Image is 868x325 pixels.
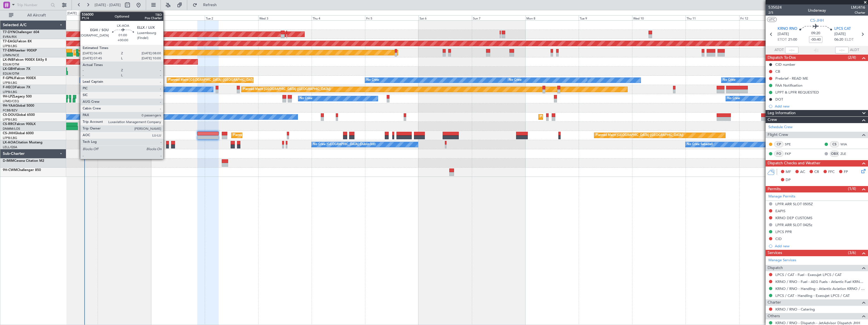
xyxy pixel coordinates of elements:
div: No Crew [509,76,522,84]
span: D-IMIM [3,159,14,163]
span: Dispatch To-Dos [768,55,796,61]
div: Add new [775,244,865,248]
span: All Aircraft [14,13,59,17]
div: Thu 11 [685,15,739,20]
a: FCBB/BZV [3,108,18,113]
div: Tue 2 [205,15,258,20]
span: (2/4) [848,55,856,60]
a: LX-INBFalcon 900EX EASy II [3,58,47,62]
span: LX-INB [3,58,14,62]
div: Planned Maint [GEOGRAPHIC_DATA] ([GEOGRAPHIC_DATA]) [233,131,320,140]
div: Underway [808,8,826,13]
div: LPCS PPR [775,229,792,234]
span: AC [800,169,805,175]
span: CS-RRC [3,123,15,126]
a: LPCS / CAT - Handling - Execujet LPCS / CAT [775,293,850,298]
div: [DATE] [152,11,161,16]
span: 09:20 [811,31,820,36]
span: LX-GBH [3,67,15,71]
a: KRNO / RNO - Handling - Atlantic Aviation KRNO / RNO [775,286,865,291]
a: SPE [785,142,797,147]
span: T7-EMI [3,49,14,52]
span: [DATE] [834,31,846,37]
div: Planned Maint [GEOGRAPHIC_DATA] ([GEOGRAPHIC_DATA]) [243,85,331,94]
a: LFMD/CEQ [3,99,19,103]
a: LFPB/LBG [3,90,17,94]
span: Others [768,313,780,319]
span: Dispatch Checks and Weather [768,160,820,167]
button: UTC [767,17,777,22]
div: OBX [830,151,839,157]
a: LELL/QSA [3,145,17,149]
a: T7-DYNChallenger 604 [3,31,39,34]
div: No Crew [135,85,147,94]
div: [DATE] [67,11,77,16]
div: Planned Maint [GEOGRAPHIC_DATA] ([GEOGRAPHIC_DATA]) [596,131,683,140]
a: F-GPNJFalcon 900EX [3,77,36,80]
span: CS-JHH [3,132,15,135]
a: LFMN/NCE [3,53,19,57]
a: 9H-CWMChallenger 850 [3,168,41,172]
span: Leg Information [768,110,796,116]
div: No Crew [723,76,736,84]
div: KRNO DEP CUSTOMS [775,216,812,220]
span: Services [768,250,782,256]
span: T7-EAGL [3,40,16,43]
span: 2/5 [768,10,782,15]
div: CID number [775,62,795,67]
div: Wed 10 [632,15,685,20]
a: FKP [785,151,797,156]
div: Planned Maint [GEOGRAPHIC_DATA] ([GEOGRAPHIC_DATA]) [168,76,256,84]
a: LX-GBHFalcon 7X [3,67,30,71]
span: Dispatch [768,265,783,271]
div: EAPIS [775,209,785,213]
a: LFPB/LBG [3,118,17,122]
span: T7-DYN [3,31,15,34]
span: Permits [768,186,781,192]
div: Planned Maint [GEOGRAPHIC_DATA] [75,48,128,57]
span: 9H-CWM [3,168,17,172]
div: Sat 6 [418,15,472,20]
span: F-HECD [3,86,15,89]
a: LFPB/LBG [3,81,17,85]
a: DNMM/LOS [3,127,20,131]
div: Sat 30 [44,15,98,20]
span: ETOT [778,37,787,43]
div: Sun 7 [472,15,525,20]
a: 9H-YAAGlobal 5000 [3,104,34,107]
span: 21:00 [788,37,797,43]
a: Schedule Crew [768,124,793,130]
span: F-GPNJ [3,77,15,80]
span: ATOT [775,47,784,53]
div: No Crew [300,94,312,103]
span: Flight Crew [768,132,788,138]
span: Charter [768,299,781,306]
span: Charter [851,10,865,15]
a: LFPB/LBG [3,136,17,140]
div: Wed 3 [258,15,312,20]
a: KRNO / RNO - Fuel - AEG Fuels - Atlantic Fuel KRNO / RNO [775,279,865,284]
div: Mon 1 [151,15,204,20]
span: 06:20 [834,37,843,43]
button: Refresh [190,1,223,9]
span: CS-JHH [810,18,824,23]
span: ELDT [845,37,854,43]
span: CR [814,169,819,175]
a: KRNO / RNO - Catering [775,307,815,312]
input: --:-- [785,47,798,53]
div: CP [774,141,783,147]
div: CID [775,236,782,241]
span: (3/6) [848,250,856,256]
div: Fri 12 [739,15,793,20]
a: 9H-LPZLegacy 500 [3,95,32,98]
input: Trip Number [17,1,49,9]
a: LPCS / CAT - Fuel - Execujet LPCS / CAT [775,272,842,277]
div: CB [775,69,780,74]
span: [DATE] - [DATE] [95,3,121,8]
button: All Aircraft [6,11,60,20]
span: LMJ416 [851,4,865,10]
span: DP [786,177,791,183]
div: LPFR ARR SLOT 0505Z [775,202,813,206]
span: (1/4) [848,186,856,192]
a: Manage Permits [768,194,795,199]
